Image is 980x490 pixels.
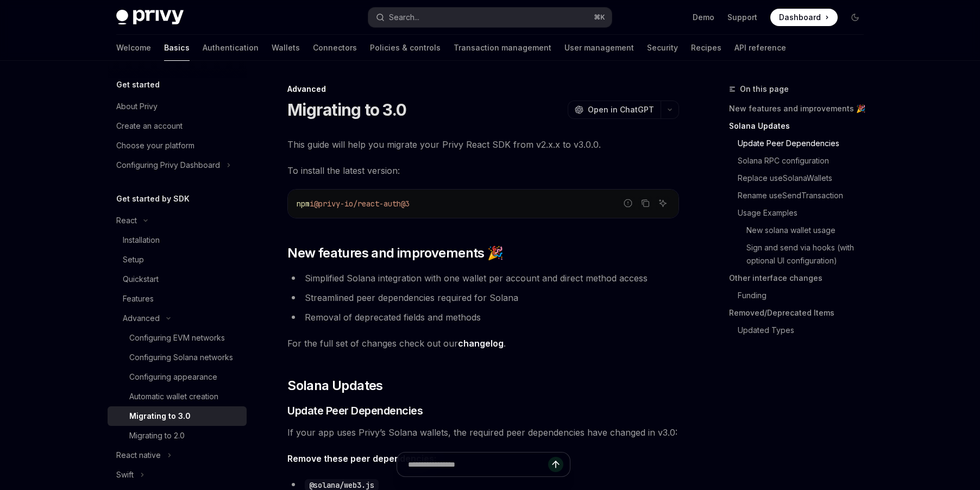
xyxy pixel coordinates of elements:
[454,35,551,61] a: Transaction management
[116,10,184,25] img: dark logo
[287,271,679,286] li: Simplified Solana integration with one wallet per account and direct method access
[129,390,218,403] div: Automatic wallet creation
[287,336,679,351] span: For the full set of changes check out our .
[108,230,247,250] a: Installation
[116,78,160,91] h5: Get started
[729,304,872,322] a: Removed/Deprecated Items
[164,35,190,61] a: Basics
[272,35,300,61] a: Wallets
[287,377,383,394] span: Solana Updates
[108,387,247,406] a: Automatic wallet creation
[656,196,670,210] button: Ask AI
[729,152,872,169] a: Solana RPC configuration
[116,449,161,462] div: React native
[129,370,217,384] div: Configuring appearance
[287,137,679,152] span: This guide will help you migrate your Privy React SDK from v2.x.x to v3.0.0.
[846,9,864,26] button: Toggle dark mode
[108,155,247,175] button: Toggle Configuring Privy Dashboard section
[729,100,872,117] a: New features and improvements 🎉
[314,199,410,209] span: @privy-io/react-auth@3
[729,135,872,152] a: Update Peer Dependencies
[691,35,721,61] a: Recipes
[108,426,247,445] a: Migrating to 2.0
[594,13,605,22] span: ⌘ K
[129,429,185,442] div: Migrating to 2.0
[287,244,503,262] span: New features and improvements 🎉
[129,351,233,364] div: Configuring Solana networks
[123,312,160,325] div: Advanced
[116,192,190,205] h5: Get started by SDK
[693,12,714,23] a: Demo
[108,269,247,289] a: Quickstart
[123,292,154,305] div: Features
[729,204,872,222] a: Usage Examples
[116,35,151,61] a: Welcome
[458,338,504,349] a: changelog
[287,310,679,325] li: Removal of deprecated fields and methods
[123,234,160,247] div: Installation
[108,289,247,309] a: Features
[108,406,247,426] a: Migrating to 3.0
[203,35,259,61] a: Authentication
[297,199,310,209] span: npm
[287,290,679,305] li: Streamlined peer dependencies required for Solana
[310,199,314,209] span: i
[564,35,634,61] a: User management
[116,139,194,152] div: Choose your platform
[729,169,872,187] a: Replace useSolanaWallets
[108,328,247,348] a: Configuring EVM networks
[389,11,419,24] div: Search...
[108,445,247,465] button: Toggle React native section
[116,468,134,481] div: Swift
[116,214,137,227] div: React
[116,120,183,133] div: Create an account
[108,97,247,116] a: About Privy
[287,163,679,178] span: To install the latest version:
[129,331,225,344] div: Configuring EVM networks
[770,9,838,26] a: Dashboard
[408,453,548,476] input: Ask a question...
[123,253,144,266] div: Setup
[621,196,635,210] button: Report incorrect code
[287,425,679,440] span: If your app uses Privy’s Solana wallets, the required peer dependencies have changed in v3.0:
[108,136,247,155] a: Choose your platform
[638,196,652,210] button: Copy the contents from the code block
[729,117,872,135] a: Solana Updates
[108,309,247,328] button: Toggle Advanced section
[729,287,872,304] a: Funding
[116,159,220,172] div: Configuring Privy Dashboard
[568,100,661,119] button: Open in ChatGPT
[123,273,159,286] div: Quickstart
[647,35,678,61] a: Security
[368,8,612,27] button: Open search
[740,83,789,96] span: On this page
[116,100,158,113] div: About Privy
[129,410,191,423] div: Migrating to 3.0
[108,367,247,387] a: Configuring appearance
[287,403,423,418] span: Update Peer Dependencies
[108,116,247,136] a: Create an account
[729,187,872,204] a: Rename useSendTransaction
[370,35,441,61] a: Policies & controls
[548,457,563,472] button: Send message
[108,465,247,485] button: Toggle Swift section
[734,35,786,61] a: API reference
[729,269,872,287] a: Other interface changes
[729,322,872,339] a: Updated Types
[727,12,757,23] a: Support
[729,239,872,269] a: Sign and send via hooks (with optional UI configuration)
[588,104,654,115] span: Open in ChatGPT
[729,222,872,239] a: New solana wallet usage
[287,100,406,120] h1: Migrating to 3.0
[779,12,821,23] span: Dashboard
[108,211,247,230] button: Toggle React section
[313,35,357,61] a: Connectors
[108,348,247,367] a: Configuring Solana networks
[108,250,247,269] a: Setup
[287,84,679,95] div: Advanced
